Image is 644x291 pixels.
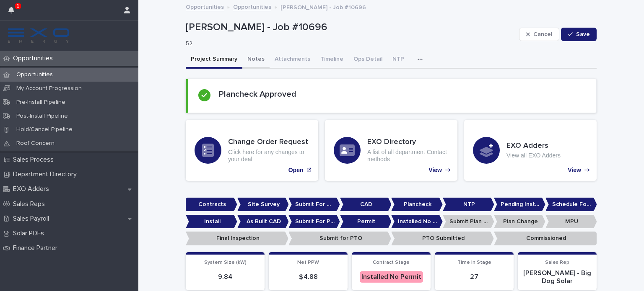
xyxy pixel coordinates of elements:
p: Finance Partner [10,244,64,252]
p: 9.84 [191,273,260,281]
button: NTP [387,51,409,69]
p: Commissioned [494,232,597,245]
p: Pre-Install Pipeline [10,99,72,106]
button: Ops Detail [348,51,387,69]
p: [PERSON_NAME] - Big Dog Solar [523,269,592,285]
p: Opportunities [10,71,60,78]
p: MPU [545,215,597,229]
p: Installed No Permit [391,215,443,229]
p: Plan Change [494,215,545,229]
h2: Plancheck Approved [219,89,296,99]
p: 52 [186,40,512,47]
button: Attachments [270,51,315,69]
p: Schedule For Install [545,198,597,211]
p: CAD [340,198,392,211]
p: [PERSON_NAME] - Job #10696 [186,21,516,33]
span: System Size (kW) [204,260,247,265]
p: Submit for PTO [288,232,391,245]
p: EXO Adders [10,185,56,193]
p: $ 4.88 [274,273,343,281]
a: View [325,120,457,181]
a: Opportunities [233,2,271,11]
p: Pending Install Task [494,198,545,211]
span: Net PPW [297,260,319,265]
p: Post-Install Pipeline [10,113,75,120]
p: NTP [443,198,494,211]
button: Cancel [519,28,559,41]
p: Submit For Permit [288,215,340,229]
h3: EXO Adders [506,142,561,151]
button: Save [561,28,597,41]
p: Sales Payroll [10,215,56,223]
a: Opportunities [186,2,224,11]
h3: Change Order Request [228,138,309,147]
span: Sales Rep [545,260,569,265]
p: 1 [16,3,19,9]
p: Click here for any changes to your deal [228,149,309,163]
p: Opportunities [10,54,60,62]
span: Save [576,31,590,37]
p: Site Survey [237,198,289,211]
p: Submit For CAD [288,198,340,211]
p: View all EXO Adders [506,152,561,159]
p: Permit [340,215,392,229]
button: Timeline [315,51,348,69]
span: Cancel [533,31,552,37]
p: Department Directory [10,170,83,178]
a: View [464,120,597,181]
span: Contract Stage [373,260,410,265]
p: A list of all department Contact methods [367,149,449,163]
h3: EXO Directory [367,138,449,147]
p: Sales Reps [10,200,52,208]
p: Sales Process [10,156,60,164]
p: 27 [440,273,509,281]
p: PTO Submitted [391,232,494,245]
p: View [568,167,581,174]
button: Notes [242,51,270,69]
a: Open [186,120,318,181]
div: Installed No Permit [360,271,423,283]
p: As Built CAD [237,215,289,229]
p: View [428,167,442,174]
div: 1 [8,5,19,20]
p: Contracts [186,198,237,211]
p: Hold/Cancel Pipeline [10,126,79,133]
p: Roof Concern [10,140,61,147]
p: Submit Plan Change [443,215,494,229]
p: Final Inspection [186,232,288,245]
p: [PERSON_NAME] - Job #10696 [280,2,366,11]
p: My Account Progression [10,85,88,92]
span: Time In Stage [457,260,491,265]
p: Install [186,215,237,229]
p: Solar PDFs [10,229,51,237]
img: FKS5r6ZBThi8E5hshIGi [7,27,70,44]
button: Project Summary [186,51,242,69]
p: Open [288,167,304,174]
p: Plancheck [391,198,443,211]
